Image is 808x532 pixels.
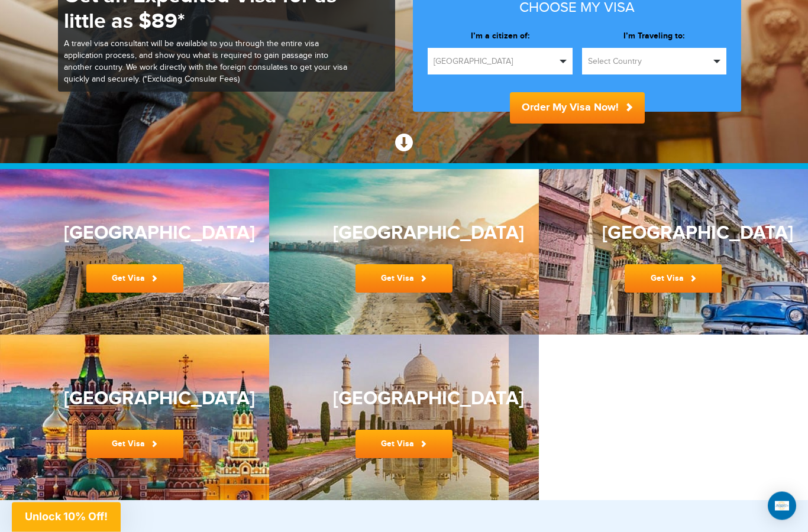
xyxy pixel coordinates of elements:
[428,48,573,75] button: [GEOGRAPHIC_DATA]
[602,223,744,244] h3: [GEOGRAPHIC_DATA]
[333,389,475,410] h3: [GEOGRAPHIC_DATA]
[86,430,183,459] a: Get Visa
[86,265,183,293] a: Get Visa
[428,1,726,16] h3: Choose my visa
[64,39,348,86] p: A travel visa consultant will be available to you through the entire visa application process, an...
[510,93,645,124] button: Order My Visa Now!
[582,48,727,75] button: Select Country
[64,389,206,410] h3: [GEOGRAPHIC_DATA]
[428,31,573,43] label: I’m a citizen of:
[625,265,722,293] a: Get Visa
[25,510,108,523] span: Unlock 10% Off!
[64,223,206,244] h3: [GEOGRAPHIC_DATA]
[582,31,727,43] label: I’m Traveling to:
[12,502,121,532] div: Unlock 10% Off!
[333,223,475,244] h3: [GEOGRAPHIC_DATA]
[355,430,453,459] a: Get Visa
[588,56,710,68] span: Select Country
[768,492,796,520] div: Open Intercom Messenger
[434,56,556,68] span: [GEOGRAPHIC_DATA]
[355,265,453,293] a: Get Visa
